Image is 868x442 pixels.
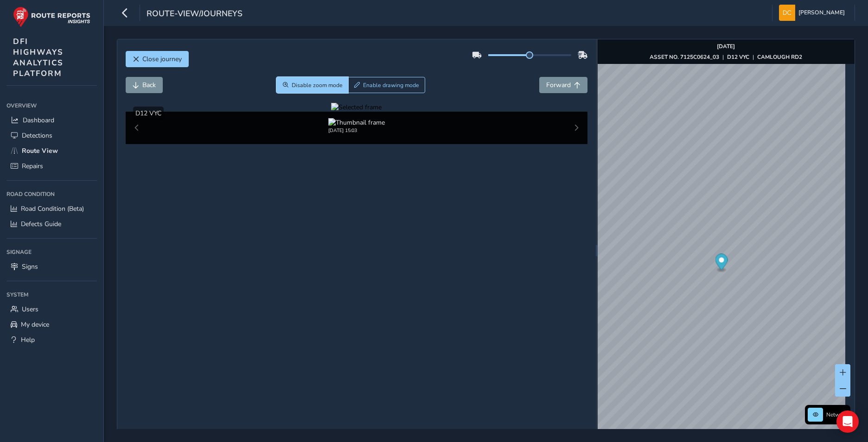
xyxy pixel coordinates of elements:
a: Users [6,302,97,317]
strong: ASSET NO. 7125C0624_03 [650,53,719,61]
a: Dashboard [6,113,97,128]
a: Road Condition (Beta) [6,201,97,216]
span: Users [22,305,38,314]
button: Draw [348,77,426,93]
div: Map marker [715,254,728,273]
span: Detections [22,131,52,140]
strong: D12 VYC [727,53,749,61]
a: Signs [6,259,97,274]
span: Road Condition (Beta) [21,204,84,213]
a: Route View [6,143,97,158]
span: Forward [546,81,571,89]
span: Repairs [22,162,43,170]
span: Route View [22,146,58,155]
button: [PERSON_NAME] [779,5,848,21]
div: Open Intercom Messenger [836,410,859,433]
span: My device [21,320,49,329]
span: Signs [22,262,38,271]
span: Enable drawing mode [363,82,419,89]
span: Disable zoom mode [292,82,343,89]
img: rr logo [13,6,90,27]
a: Help [6,332,97,347]
img: Thumbnail frame [328,118,385,127]
a: Defects Guide [6,216,97,232]
div: | | [650,53,802,61]
a: My device [6,317,97,332]
span: Close journey [142,55,182,63]
button: Zoom [276,77,348,93]
button: Back [126,77,163,93]
img: diamond-layout [779,5,795,21]
strong: [DATE] [717,43,735,50]
button: Close journey [126,51,189,67]
div: Signage [6,245,97,259]
span: Back [142,81,156,89]
a: Detections [6,128,97,143]
span: route-view/journeys [147,8,243,21]
span: Dashboard [23,116,54,125]
span: Network [826,411,848,418]
a: Repairs [6,158,97,174]
strong: CAMLOUGH RD2 [757,53,802,61]
div: Overview [6,99,97,113]
button: Forward [539,77,587,93]
span: Help [21,335,35,344]
span: Defects Guide [21,220,61,228]
span: [PERSON_NAME] [798,5,845,21]
span: D12 VYC [135,109,161,118]
div: Road Condition [6,187,97,201]
span: DFI HIGHWAYS ANALYTICS PLATFORM [13,36,64,79]
div: [DATE] 15:03 [328,127,385,134]
div: System [6,288,97,302]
